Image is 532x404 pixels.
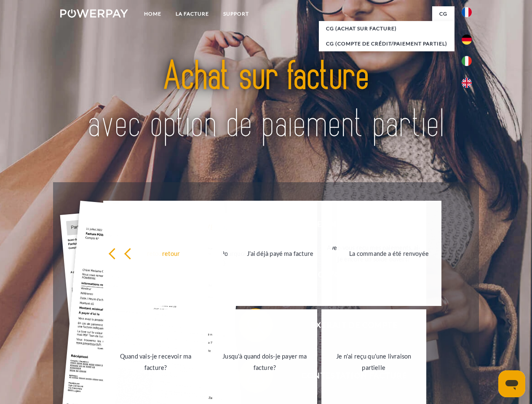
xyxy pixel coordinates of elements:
iframe: Bouton de lancement de la fenêtre de messagerie [498,370,525,397]
div: Jusqu'à quand dois-je payer ma facture? [217,351,312,373]
div: retour [124,247,219,259]
img: logo-powerpay-white.svg [60,9,128,18]
a: CG [432,6,454,21]
a: Home [137,6,168,21]
div: J'ai déjà payé ma facture [233,247,327,259]
img: fr [462,7,472,17]
div: retour [108,247,203,259]
div: La commande a été renvoyée [342,247,436,259]
a: Support [216,6,256,21]
img: de [462,35,472,45]
div: Quand vais-je recevoir ma facture? [108,351,203,373]
a: LA FACTURE [168,6,216,21]
a: CG (achat sur facture) [319,21,454,36]
div: Je n'ai reçu qu'une livraison partielle [326,351,421,373]
img: en [462,78,472,88]
img: it [462,56,472,66]
a: CG (Compte de crédit/paiement partiel) [319,36,454,51]
img: title-powerpay_fr.svg [80,40,452,161]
